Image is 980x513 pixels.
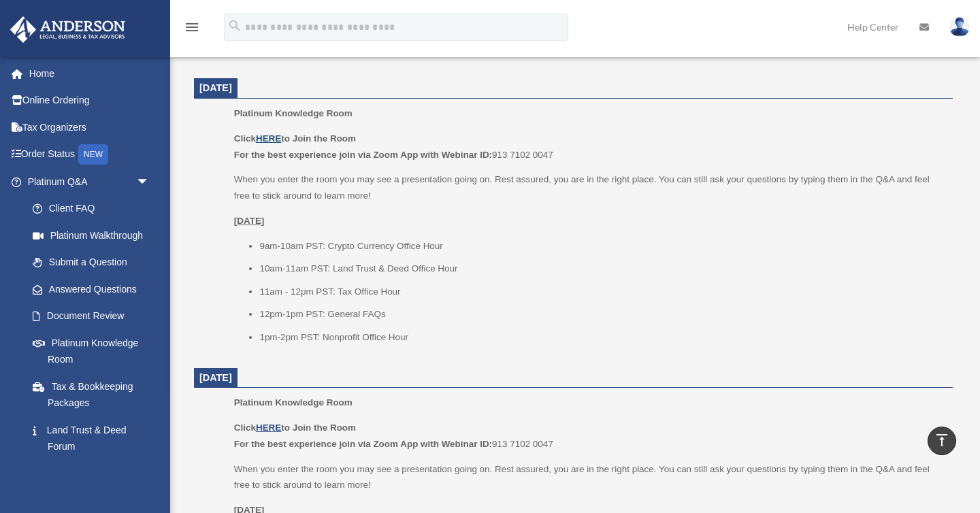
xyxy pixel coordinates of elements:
[184,24,200,35] a: menu
[10,141,170,169] a: Order StatusNEW
[6,16,129,43] img: Anderson Advisors Platinum Portal
[234,150,492,160] b: For the best experience join via Zoom App with Webinar ID:
[19,222,170,249] a: Platinum Walkthrough
[259,284,943,300] li: 11am - 12pm PST: Tax Office Hour
[19,329,163,373] a: Platinum Knowledge Room
[227,18,242,33] i: search
[234,423,356,433] b: Click to Join the Room
[256,423,281,433] a: HERE
[234,216,265,226] u: [DATE]
[136,168,163,196] span: arrow_drop_down
[934,432,950,448] i: vertical_align_top
[234,171,943,203] p: When you enter the room you may see a presentation going on. Rest assured, you are in the right p...
[78,144,108,165] div: NEW
[10,168,170,195] a: Platinum Q&Aarrow_drop_down
[234,133,356,144] b: Click to Join the Room
[10,60,170,87] a: Home
[10,87,170,114] a: Online Ordering
[19,195,170,222] a: Client FAQ
[19,460,170,487] a: Portal Feedback
[199,82,232,93] span: [DATE]
[259,261,943,277] li: 10am-11am PST: Land Trust & Deed Office Hour
[234,420,943,452] p: 913 7102 0047
[928,427,956,455] a: vertical_align_top
[19,303,170,330] a: Document Review
[259,306,943,322] li: 12pm-1pm PST: General FAQs
[256,133,281,144] a: HERE
[19,249,170,276] a: Submit a Question
[10,114,170,141] a: Tax Organizers
[234,397,353,408] span: Platinum Knowledge Room
[19,416,170,460] a: Land Trust & Deed Forum
[259,238,943,254] li: 9am-10am PST: Crypto Currency Office Hour
[199,372,232,383] span: [DATE]
[234,131,943,163] p: 913 7102 0047
[234,439,492,449] b: For the best experience join via Zoom App with Webinar ID:
[234,108,353,118] span: Platinum Knowledge Room
[19,373,170,416] a: Tax & Bookkeeping Packages
[949,17,970,37] img: User Pic
[19,276,170,303] a: Answered Questions
[234,461,943,493] p: When you enter the room you may see a presentation going on. Rest assured, you are in the right p...
[259,329,943,346] li: 1pm-2pm PST: Nonprofit Office Hour
[184,19,200,35] i: menu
